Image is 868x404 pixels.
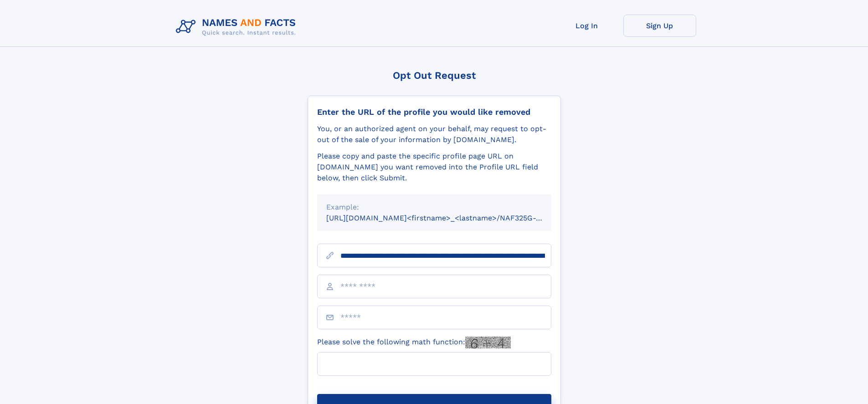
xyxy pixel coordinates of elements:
[317,123,551,145] div: You, or an authorized agent on your behalf, may request to opt-out of the sale of your informatio...
[326,214,569,222] small: [URL][DOMAIN_NAME]<firstname>_<lastname>/NAF325G-xxxxxxxx
[308,70,561,81] div: Opt Out Request
[550,15,623,37] a: Log In
[317,107,551,117] div: Enter the URL of the profile you would like removed
[317,337,511,348] label: Please solve the following math function:
[623,15,696,37] a: Sign Up
[317,151,551,184] div: Please copy and paste the specific profile page URL on [DOMAIN_NAME] you want removed into the Pr...
[326,202,542,213] div: Example:
[172,15,303,39] img: Logo Names and Facts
